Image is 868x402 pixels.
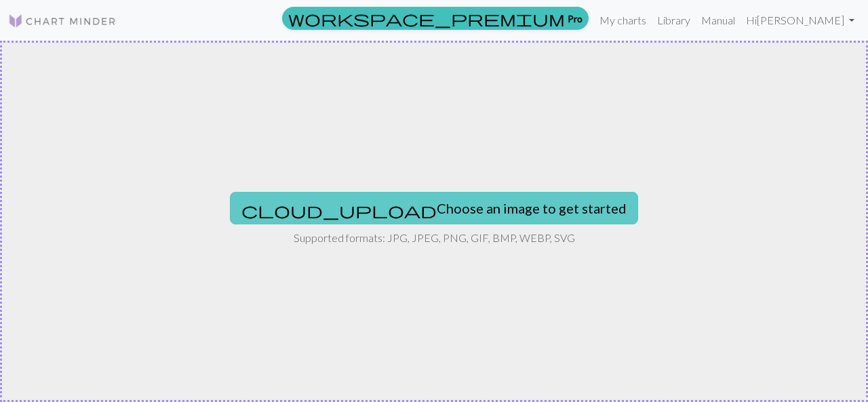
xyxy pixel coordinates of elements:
img: Logo [8,13,117,29]
a: Manual [696,7,741,34]
a: Library [652,7,696,34]
button: Choose an image to get started [230,192,638,224]
a: Hi[PERSON_NAME] [741,7,860,34]
a: My charts [594,7,652,34]
p: Supported formats: JPG, JPEG, PNG, GIF, BMP, WEBP, SVG [294,230,575,246]
span: cloud_upload [241,201,437,220]
span: workspace_premium [288,9,565,28]
a: Pro [282,7,589,30]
